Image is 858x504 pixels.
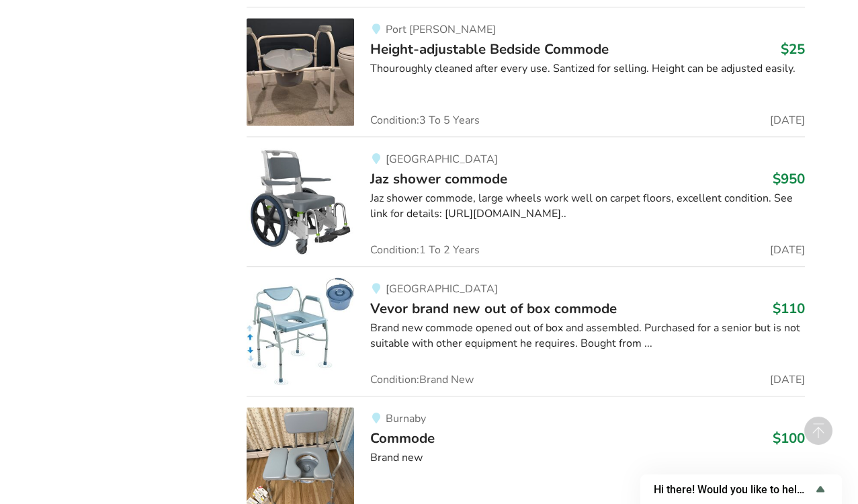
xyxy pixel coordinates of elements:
[773,300,805,317] h3: $110
[370,169,507,188] span: Jaz shower commode
[370,61,805,77] div: Thouroughly cleaned after every use. Santized for selling. Height can be adjusted easily.
[370,40,609,58] span: Height-adjustable Bedside Commode
[247,278,354,385] img: bathroom safety-vevor brand new out of box commode
[386,411,426,426] span: Burnaby
[370,374,474,385] span: Condition: Brand New
[370,245,480,255] span: Condition: 1 To 2 Years
[247,18,354,126] img: bathroom safety-height-adjustable bedside commode
[773,170,805,187] h3: $950
[781,40,805,58] h3: $25
[770,374,805,385] span: [DATE]
[247,266,805,396] a: bathroom safety-vevor brand new out of box commode[GEOGRAPHIC_DATA]Vevor brand new out of box com...
[654,483,812,496] span: Hi there! Would you like to help us improve AssistList?
[370,115,480,126] span: Condition: 3 To 5 Years
[773,429,805,447] h3: $100
[654,481,828,497] button: Show survey - Hi there! Would you like to help us improve AssistList?
[247,7,805,136] a: bathroom safety-height-adjustable bedside commodePort [PERSON_NAME]Height-adjustable Bedside Comm...
[386,282,498,296] span: [GEOGRAPHIC_DATA]
[370,299,617,318] span: Vevor brand new out of box commode
[247,148,354,255] img: bathroom safety-jaz shower commode
[770,115,805,126] span: [DATE]
[370,191,805,222] div: Jaz shower commode, large wheels work well on carpet floors, excellent condition. See link for de...
[386,152,498,167] span: [GEOGRAPHIC_DATA]
[386,22,496,37] span: Port [PERSON_NAME]
[370,429,435,448] span: Commode
[247,136,805,266] a: bathroom safety-jaz shower commode[GEOGRAPHIC_DATA]Jaz shower commode$950Jaz shower commode, larg...
[770,245,805,255] span: [DATE]
[370,321,805,351] div: Brand new commode opened out of box and assembled. Purchased for a senior but is not suitable wit...
[370,450,805,466] div: Brand new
